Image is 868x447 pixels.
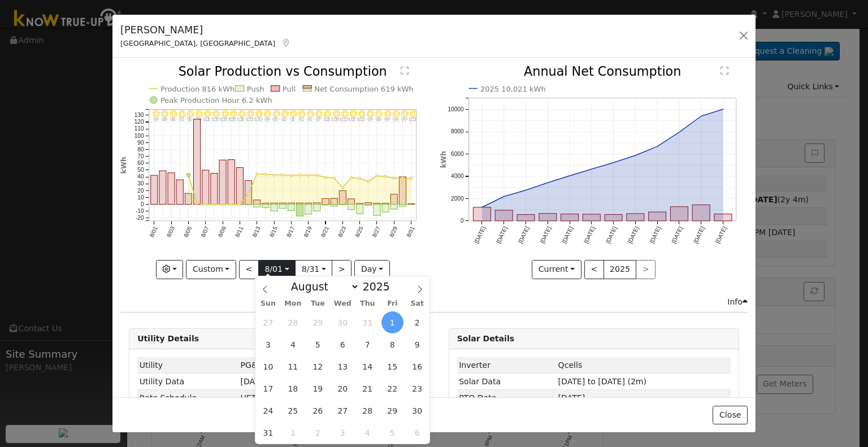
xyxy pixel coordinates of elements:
text: Annual Net Consumption [524,64,682,79]
circle: onclick="" [410,177,413,180]
i: 8/11 - Clear [238,110,245,118]
p: 95° [185,118,196,121]
text: 8/25 [354,225,364,238]
text: 8/23 [337,225,347,238]
i: 8/15 - Clear [273,110,280,118]
circle: onclick="" [256,173,258,175]
p: 96° [382,118,393,121]
p: 102° [357,118,368,121]
text: 8/31 [406,225,416,238]
circle: onclick="" [281,174,284,176]
button: day [354,260,389,279]
rect: onclick="" [202,171,209,205]
i: 8/28 - Clear [384,110,391,118]
rect: onclick="" [305,205,312,214]
span: July 27, 2025 [257,311,279,333]
rect: onclick="" [340,191,346,205]
span: Wed [330,300,355,307]
td: Rate Schedule [137,390,238,406]
span: August 17, 2025 [257,377,279,400]
rect: onclick="" [168,173,175,205]
text: 40 [137,174,144,180]
rect: onclick="" [245,205,252,205]
rect: onclick="" [288,203,295,205]
rect: onclick="" [331,205,337,206]
span: ID: 16994525, authorized: 06/19/25 [241,361,263,370]
span: August 29, 2025 [381,400,403,422]
i: 8/30 - Clear [401,110,408,118]
rect: onclick="" [159,171,166,205]
text: [DATE] [692,225,706,245]
span: September 2, 2025 [307,422,329,444]
span: August 19, 2025 [307,377,329,400]
p: 105° [237,118,248,121]
span: [DATE] to [DATE] (2m) [558,377,646,386]
text: Net Consumption 619 kWh [315,85,414,93]
text: 30 [137,181,144,187]
p: 100° [340,118,351,121]
i: 8/03 - Clear [170,110,177,118]
text: [DATE] [539,225,553,245]
i: 8/09 - Clear [222,110,228,118]
span: Mon [280,300,305,307]
text: 8/29 [388,225,398,238]
i: 8/06 - Clear [196,110,202,118]
rect: onclick="" [228,160,235,205]
rect: onclick="" [605,215,622,221]
span: Sun [255,300,280,307]
span: August 16, 2025 [406,355,428,377]
span: August 2, 2025 [406,311,428,333]
rect: onclick="" [297,205,303,216]
p: 97° [314,118,325,121]
text: 2000 [451,196,464,202]
text: 8/15 [268,225,279,238]
span: August 3, 2025 [257,333,279,355]
rect: onclick="" [348,205,355,210]
td: Utility [137,357,238,374]
i: 8/14 - Clear [264,110,271,118]
circle: onclick="" [273,174,275,176]
p: 96° [391,118,402,121]
span: August 11, 2025 [282,355,304,377]
text: 2025 10,021 kWh [480,85,546,93]
circle: onclick="" [299,174,301,176]
rect: onclick="" [211,173,218,205]
button: < [239,260,259,279]
span: August 13, 2025 [332,355,354,377]
text: 8/05 [183,225,193,238]
span: ID: 1518, authorized: 08/27/25 [558,361,583,370]
text: 80 [137,146,144,153]
span: August 5, 2025 [307,333,329,355]
span: August 4, 2025 [282,333,304,355]
rect: onclick="" [237,168,244,205]
i: 8/01 - Clear [153,110,159,118]
button: 2025 [604,260,637,279]
text: 8/03 [166,225,176,238]
rect: onclick="" [382,203,389,205]
i: 8/29 - Clear [393,110,400,118]
circle: onclick="" [248,193,250,195]
p: 101° [202,118,214,121]
circle: onclick="" [699,114,704,119]
td: Inverter [457,357,556,374]
circle: onclick="" [367,180,370,183]
i: 8/18 - Clear [298,110,305,118]
text:  [401,67,409,76]
text: 20 [137,188,144,194]
span: Thu [355,300,380,307]
span: August 25, 2025 [282,400,304,422]
p: 99° [365,118,376,121]
span: August 22, 2025 [381,377,403,400]
button: Current [532,260,581,279]
rect: onclick="" [374,203,380,205]
i: 8/17 - Clear [290,110,297,118]
circle: onclick="" [187,173,190,177]
span: August 23, 2025 [406,377,428,400]
span: August 31, 2025 [257,422,279,444]
i: 8/20 - Clear [316,110,323,118]
text: 8/27 [371,225,381,238]
rect: onclick="" [331,198,337,205]
rect: onclick="" [400,177,406,205]
circle: onclick="" [677,130,682,134]
text: [DATE] [473,225,487,245]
